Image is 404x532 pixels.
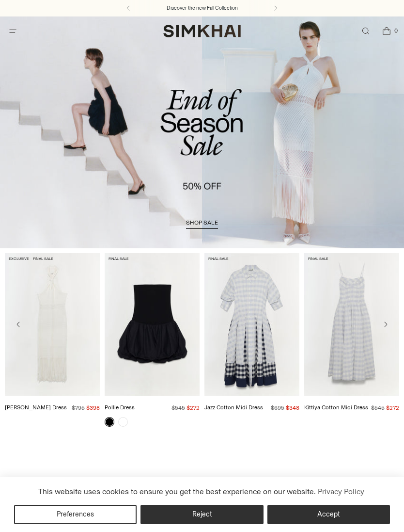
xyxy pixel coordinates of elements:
[391,26,400,35] span: 0
[271,404,284,411] s: $695
[371,404,385,411] s: $545
[86,404,100,411] span: $398
[163,24,241,38] a: SIMKHAI
[3,21,23,41] button: Open menu modal
[167,4,238,12] a: Discover the new Fall Collection
[72,404,85,411] s: $795
[171,404,185,411] s: $545
[204,253,299,396] a: Jazz Cotton Midi Dress
[386,404,399,411] span: $272
[377,316,394,333] button: Move to next carousel slide
[5,253,100,396] a: Sanchez Dress
[140,505,263,524] button: Reject
[286,404,299,411] span: $348
[376,21,396,41] a: Open cart modal
[14,505,137,524] button: Preferences
[356,21,375,41] a: Open search modal
[105,253,200,396] a: Pollie Dress
[304,404,368,411] a: Kittiya Cotton Midi Dress
[304,253,399,396] a: Kittiya Cotton Midi Dress
[267,505,390,524] button: Accept
[10,316,27,333] button: Move to previous carousel slide
[186,219,218,229] a: shop sale
[5,404,67,411] a: [PERSON_NAME] Dress
[204,404,263,411] a: Jazz Cotton Midi Dress
[105,404,135,411] a: Pollie Dress
[316,484,365,499] a: Privacy Policy (opens in a new tab)
[186,404,200,411] span: $272
[38,487,316,496] span: This website uses cookies to ensure you get the best experience on our website.
[186,219,218,226] span: shop sale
